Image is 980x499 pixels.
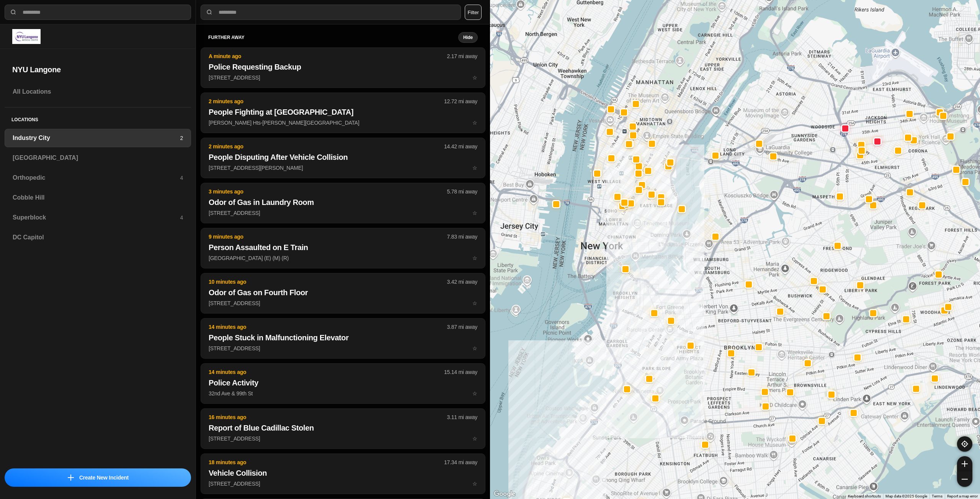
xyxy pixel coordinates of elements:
button: A minute ago2.17 mi awayPolice Requesting Backup[STREET_ADDRESS]star [201,47,485,88]
h5: further away [208,34,458,41]
button: 2 minutes ago12.72 mi awayPeople Fighting at [GEOGRAPHIC_DATA][PERSON_NAME] Hts-[PERSON_NAME][GEO... [201,93,485,133]
p: 4 [180,174,183,182]
span: star [472,436,477,442]
p: A minute ago [209,52,447,60]
p: 15.14 mi away [444,368,477,376]
p: 2 [180,134,183,142]
p: 16 minutes ago [209,413,447,421]
p: [PERSON_NAME] Hts-[PERSON_NAME][GEOGRAPHIC_DATA] [209,119,477,127]
a: 10 minutes ago3.42 mi awayOdor of Gas on Fourth Floor[STREET_ADDRESS]star [201,300,485,306]
a: 2 minutes ago12.72 mi awayPeople Fighting at [GEOGRAPHIC_DATA][PERSON_NAME] Hts-[PERSON_NAME][GEO... [201,119,485,126]
span: star [472,210,477,216]
h3: All Locations [13,87,183,96]
h3: Cobble Hill [13,193,183,202]
p: 3.42 mi away [447,278,477,286]
p: 17.34 mi away [444,458,477,466]
p: 3.87 mi away [447,323,477,331]
a: Orthopedic4 [5,169,191,187]
p: 32nd Ave & 99th St [209,390,477,397]
p: 2 minutes ago [209,98,444,105]
p: 12.72 mi away [444,98,477,105]
a: Superblock4 [5,208,191,227]
p: [STREET_ADDRESS][PERSON_NAME] [209,164,477,172]
span: star [472,165,477,171]
img: Google [492,489,517,499]
span: star [472,255,477,261]
p: 5.78 mi away [447,188,477,195]
p: 14 minutes ago [209,323,447,331]
h3: [GEOGRAPHIC_DATA] [13,153,183,163]
p: [GEOGRAPHIC_DATA] (E) (M) (R) [209,254,477,262]
h2: Police Activity [209,377,477,388]
img: logo [12,29,41,44]
h2: People Fighting at [GEOGRAPHIC_DATA] [209,107,477,117]
a: Open this area in Google Maps (opens a new window) [492,489,517,499]
button: Keyboard shortcuts [848,494,881,499]
a: Cobble Hill [5,189,191,207]
span: Map data ©2025 Google [885,494,927,498]
span: star [472,390,477,397]
button: 14 minutes ago3.87 mi awayPeople Stuck in Malfunctioning Elevator[STREET_ADDRESS]star [201,318,485,359]
p: 9 minutes ago [209,233,447,241]
span: star [472,345,477,351]
p: [STREET_ADDRESS] [209,480,477,488]
p: 14 minutes ago [209,368,444,376]
button: iconCreate New Incident [5,468,191,487]
button: zoom-in [957,456,972,471]
h5: Locations [5,107,191,129]
a: 3 minutes ago5.78 mi awayOdor of Gas in Laundry Room[STREET_ADDRESS]star [201,210,485,216]
a: Industry City2 [5,129,191,147]
h2: Odor of Gas on Fourth Floor [209,287,477,298]
p: [STREET_ADDRESS] [209,345,477,352]
a: 18 minutes ago17.34 mi awayVehicle Collision[STREET_ADDRESS]star [201,480,485,487]
a: 16 minutes ago3.11 mi awayReport of Blue Cadillac Stolen[STREET_ADDRESS]star [201,435,485,442]
a: 14 minutes ago3.87 mi awayPeople Stuck in Malfunctioning Elevator[STREET_ADDRESS]star [201,345,485,351]
p: Create New Incident [79,474,129,481]
h2: Odor of Gas in Laundry Room [209,197,477,208]
button: 14 minutes ago15.14 mi awayPolice Activity32nd Ave & 99th Ststar [201,363,485,404]
button: 9 minutes ago7.83 mi awayPerson Assaulted on E Train[GEOGRAPHIC_DATA] (E) (M) (R)star [201,228,485,268]
button: 16 minutes ago3.11 mi awayReport of Blue Cadillac Stolen[STREET_ADDRESS]star [201,408,485,449]
p: 3 minutes ago [209,188,447,195]
p: [STREET_ADDRESS] [209,209,477,217]
img: zoom-out [962,476,968,482]
h2: NYU Langone [12,64,183,75]
h3: Industry City [13,133,180,143]
button: 10 minutes ago3.42 mi awayOdor of Gas on Fourth Floor[STREET_ADDRESS]star [201,273,485,314]
a: Report a map error [947,494,978,498]
a: 9 minutes ago7.83 mi awayPerson Assaulted on E Train[GEOGRAPHIC_DATA] (E) (M) (R)star [201,255,485,261]
span: star [472,75,477,81]
h2: Police Requesting Backup [209,62,477,72]
a: [GEOGRAPHIC_DATA] [5,149,191,167]
img: recenter [961,440,968,447]
p: 2 minutes ago [209,143,444,150]
button: Hide [458,32,478,43]
p: 18 minutes ago [209,458,444,466]
button: 18 minutes ago17.34 mi awayVehicle Collision[STREET_ADDRESS]star [201,453,485,494]
img: zoom-in [962,461,968,467]
p: 3.11 mi away [447,413,477,421]
span: star [472,300,477,306]
p: 4 [180,214,183,221]
p: [STREET_ADDRESS] [209,74,477,81]
h2: Person Assaulted on E Train [209,242,477,253]
a: 2 minutes ago14.42 mi awayPeople Disputing After Vehicle Collision[STREET_ADDRESS][PERSON_NAME]star [201,164,485,171]
button: Filter [465,5,482,20]
img: search [206,8,213,16]
small: Hide [463,34,473,41]
a: DC Capitol [5,228,191,247]
p: [STREET_ADDRESS] [209,435,477,442]
button: recenter [957,436,972,452]
p: [STREET_ADDRESS] [209,299,477,307]
h2: People Disputing After Vehicle Collision [209,152,477,163]
img: search [10,8,17,16]
h2: People Stuck in Malfunctioning Elevator [209,332,477,343]
button: zoom-out [957,471,972,487]
span: star [472,481,477,487]
h3: Superblock [13,213,180,222]
button: 2 minutes ago14.42 mi awayPeople Disputing After Vehicle Collision[STREET_ADDRESS][PERSON_NAME]star [201,138,485,178]
h3: Orthopedic [13,173,180,182]
a: All Locations [5,83,191,101]
p: 10 minutes ago [209,278,447,286]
